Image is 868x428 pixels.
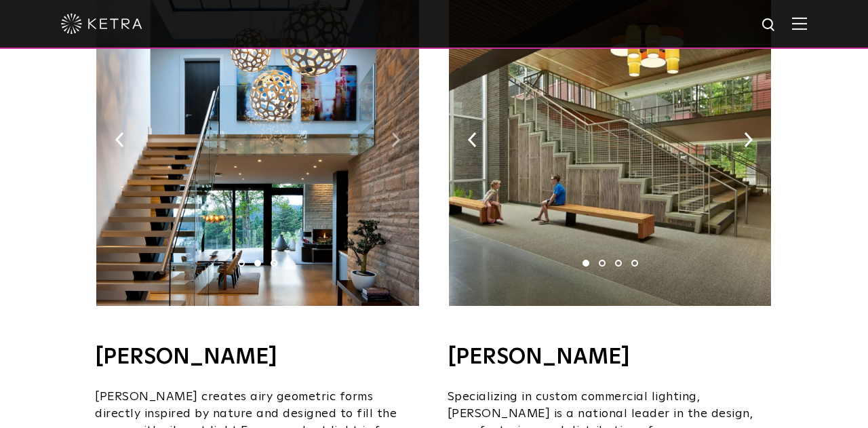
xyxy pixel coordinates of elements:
[391,132,400,147] img: arrow-right-black.svg
[61,14,142,34] img: ketra-logo-2019-white
[744,132,753,147] img: arrow-right-black.svg
[792,17,807,30] img: Hamburger%20Nav.svg
[448,347,773,368] h4: [PERSON_NAME]
[448,391,701,403] span: Specializing in custom commercial lighting,
[115,132,124,147] img: arrow-left-black.svg
[761,17,778,34] img: search icon
[95,347,420,368] h4: [PERSON_NAME]
[448,408,551,420] span: [PERSON_NAME]
[468,132,477,147] img: arrow-left-black.svg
